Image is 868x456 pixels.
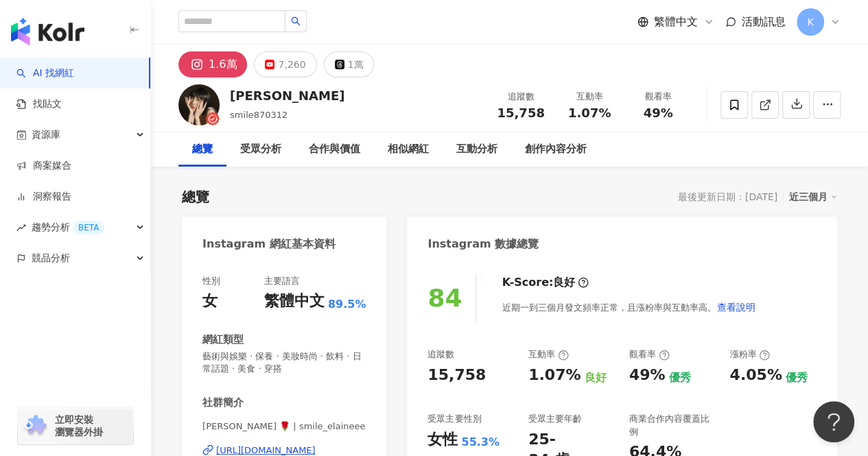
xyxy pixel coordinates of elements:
div: 性別 [202,275,220,287]
div: 社群簡介 [202,396,244,410]
span: search [291,16,301,26]
span: 活動訊息 [742,15,786,28]
div: 受眾分析 [240,141,281,158]
div: 15,758 [427,365,486,386]
div: 繁體中文 [264,291,325,312]
div: 受眾主要年齡 [528,413,582,425]
span: [PERSON_NAME] 🌹 | smile_elaineee [202,420,366,433]
div: 84 [427,284,462,312]
div: BETA [73,221,104,235]
img: logo [11,18,84,45]
div: 相似網紅 [388,141,429,158]
div: 近三個月 [789,188,837,206]
span: 1.07% [568,106,611,120]
div: 7,260 [278,55,305,74]
div: 良好 [553,275,575,290]
div: 受眾主要性別 [427,413,481,425]
div: 互動率 [563,90,615,104]
div: 近期一到三個月發文頻率正常，且漲粉率與互動率高。 [502,293,755,321]
a: 找貼文 [16,97,62,111]
span: 藝術與娛樂 · 保養 · 美妝時尚 · 飲料 · 日常話題 · 美食 · 穿搭 [202,350,366,375]
div: 1萬 [348,55,364,74]
div: 主要語言 [264,275,300,287]
div: [PERSON_NAME] [230,87,344,104]
a: chrome extension立即安裝 瀏覽器外掛 [18,407,133,444]
div: 總覽 [192,141,213,158]
span: 查看說明 [716,302,755,313]
div: 女性 [427,429,458,451]
span: 15,758 [497,106,544,120]
div: 漲粉率 [729,348,770,361]
button: 查看說明 [716,293,755,321]
span: 趨勢分析 [32,212,104,243]
div: 觀看率 [632,90,684,104]
span: smile870312 [230,110,288,120]
div: 商業合作內容覆蓋比例 [629,413,716,437]
div: 1.6萬 [209,55,237,74]
div: 最後更新日期：[DATE] [678,191,777,202]
div: 觀看率 [629,348,670,361]
div: 1.07% [528,365,580,386]
a: 洞察報告 [16,190,71,204]
div: 55.3% [461,435,500,450]
a: 商案媒合 [16,159,71,173]
span: K [807,14,813,29]
img: chrome extension [22,415,49,437]
div: Instagram 數據總覽 [427,237,539,252]
span: 資源庫 [32,119,60,150]
span: 競品分析 [32,243,70,274]
div: 優秀 [786,370,808,385]
div: 互動分析 [456,141,497,158]
div: 合作與價值 [309,141,360,158]
button: 1萬 [324,51,375,77]
span: 立即安裝 瀏覽器外掛 [55,413,103,438]
div: 49% [629,365,666,386]
div: Instagram 網紅基本資料 [202,237,336,252]
span: 49% [643,106,672,120]
iframe: Help Scout Beacon - Open [813,401,854,442]
span: 89.5% [328,297,366,312]
div: 優秀 [668,370,690,385]
button: 7,260 [254,51,316,77]
div: 互動率 [528,348,569,361]
img: KOL Avatar [178,84,220,125]
a: searchAI 找網紅 [16,67,74,80]
span: 繁體中文 [654,14,698,29]
button: 1.6萬 [178,51,247,77]
div: 女 [202,291,218,312]
div: 追蹤數 [495,90,547,104]
div: 總覽 [182,187,209,206]
div: 追蹤數 [427,348,454,361]
div: 網紅類型 [202,333,244,347]
div: 4.05% [729,365,782,386]
div: K-Score : [502,275,589,290]
div: 良好 [584,370,606,385]
div: 創作內容分析 [525,141,587,158]
span: rise [16,223,26,232]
